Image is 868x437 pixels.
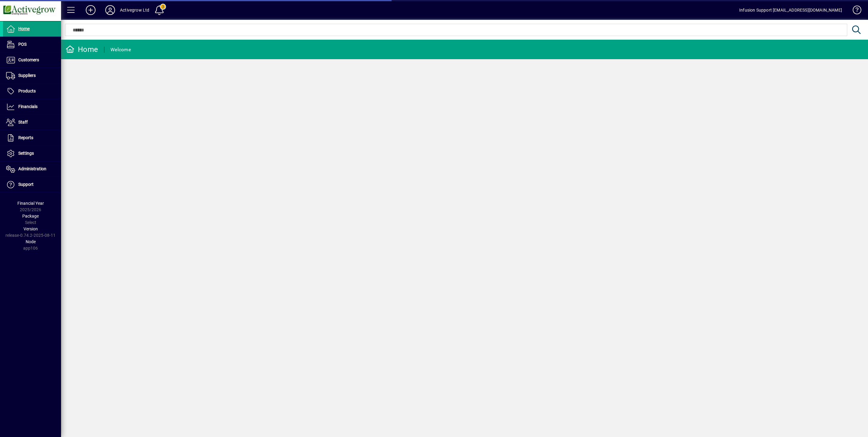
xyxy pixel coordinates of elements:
[18,120,28,125] span: Staff
[18,73,36,78] span: Suppliers
[18,88,36,93] span: Products
[3,161,61,177] a: Administration
[3,52,61,68] a: Customers
[18,104,38,109] span: Financials
[3,115,61,130] a: Staff
[17,201,44,206] span: Financial Year
[120,5,149,15] div: Activegrow Ltd
[22,214,39,218] span: Package
[3,84,61,99] a: Products
[18,182,34,187] span: Support
[3,68,61,83] a: Suppliers
[18,135,33,140] span: Reports
[18,57,39,62] span: Customers
[110,45,131,55] div: Welcome
[66,45,98,54] div: Home
[24,226,38,231] span: Version
[3,146,61,161] a: Settings
[3,130,61,146] a: Reports
[18,26,30,31] span: Home
[18,42,27,47] span: POS
[3,177,61,192] a: Support
[18,166,46,171] span: Administration
[739,5,842,15] div: Infusion Support [EMAIL_ADDRESS][DOMAIN_NAME]
[3,99,61,114] a: Financials
[18,151,34,156] span: Settings
[26,239,36,244] span: Node
[848,1,860,21] a: Knowledge Base
[3,37,61,52] a: POS
[100,5,120,16] button: Profile
[81,5,100,16] button: Add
